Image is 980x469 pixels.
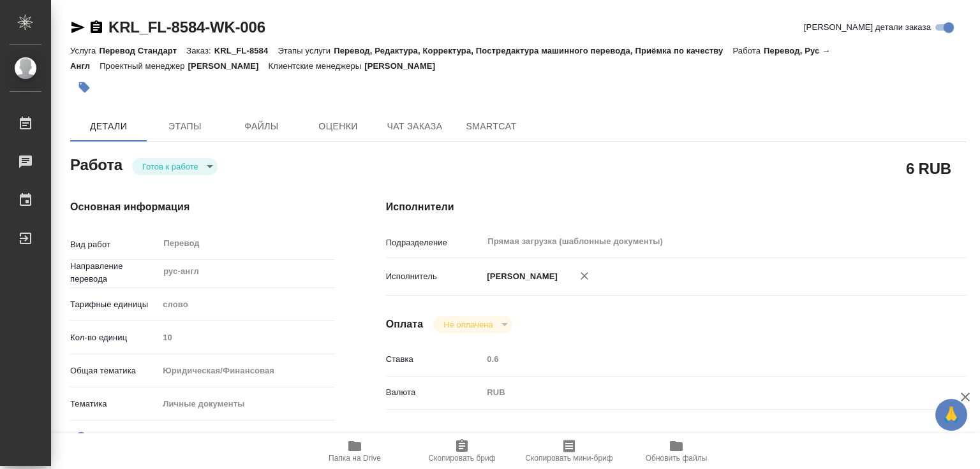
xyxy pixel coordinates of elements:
p: Тематика [70,398,158,410]
span: Скопировать бриф [428,454,495,463]
button: 🙏 [935,399,967,431]
h4: Оплата [386,317,424,332]
button: Скопировать ссылку для ЯМессенджера [70,20,85,35]
p: Тарифные единицы [70,298,158,311]
p: Валюта [386,386,483,399]
button: Скопировать бриф [408,433,516,469]
button: Готов к работе [138,161,202,172]
div: слово [158,294,334,315]
span: Папка на Drive [329,454,381,463]
h4: Основная информация [70,199,335,215]
p: Общая тематика [70,364,158,377]
button: Скопировать ссылку [89,20,104,35]
p: Направление перевода [70,260,158,285]
span: 🙏 [940,401,962,428]
p: Проектный менеджер [100,61,188,71]
span: Скопировать мини-бриф [525,454,612,463]
p: [PERSON_NAME] [482,270,558,283]
span: [PERSON_NAME] детали заказа [804,21,931,34]
button: Удалить исполнителя [570,262,598,290]
input: Пустое поле [158,328,334,347]
div: Готов к работе [132,158,218,175]
div: Готов к работе [433,316,512,333]
div: RUB [482,382,917,403]
button: Скопировать мини-бриф [516,433,623,469]
button: Папка на Drive [301,433,408,469]
span: Оценки [308,119,369,134]
p: Перевод Стандарт [99,46,186,55]
span: Чат заказа [384,119,445,134]
h2: Работа [70,152,122,175]
a: KRL_FL-8584-WK-006 [108,18,265,36]
input: Пустое поле [482,350,917,368]
p: Вид работ [70,238,158,251]
p: KRL_FL-8584 [214,46,278,55]
p: Исполнитель [386,270,483,283]
button: Обновить файлы [623,433,730,469]
span: Детали [78,119,139,134]
span: Обновить файлы [646,454,708,463]
div: Юридическая/Финансовая [158,360,334,382]
h4: Дополнительно [386,430,966,445]
button: Не оплачена [440,319,496,330]
div: Личные документы [158,393,334,415]
span: Нотариальный заказ [89,431,170,444]
p: Клиентские менеджеры [269,61,365,71]
p: [PERSON_NAME] [364,61,445,71]
p: Этапы услуги [278,46,334,55]
span: Этапы [154,119,216,134]
p: Услуга [70,46,99,55]
p: [PERSON_NAME] [188,61,269,71]
p: Заказ: [186,46,214,55]
p: Работа [732,46,764,55]
button: Добавить тэг [70,73,98,101]
span: SmartCat [461,119,522,134]
span: Файлы [231,119,292,134]
p: Перевод, Редактура, Корректура, Постредактура машинного перевода, Приёмка по качеству [334,46,732,55]
p: Ставка [386,353,483,366]
h4: Исполнители [386,199,966,215]
h2: 6 RUB [906,157,951,179]
p: Подразделение [386,236,483,249]
p: Кол-во единиц [70,331,158,344]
